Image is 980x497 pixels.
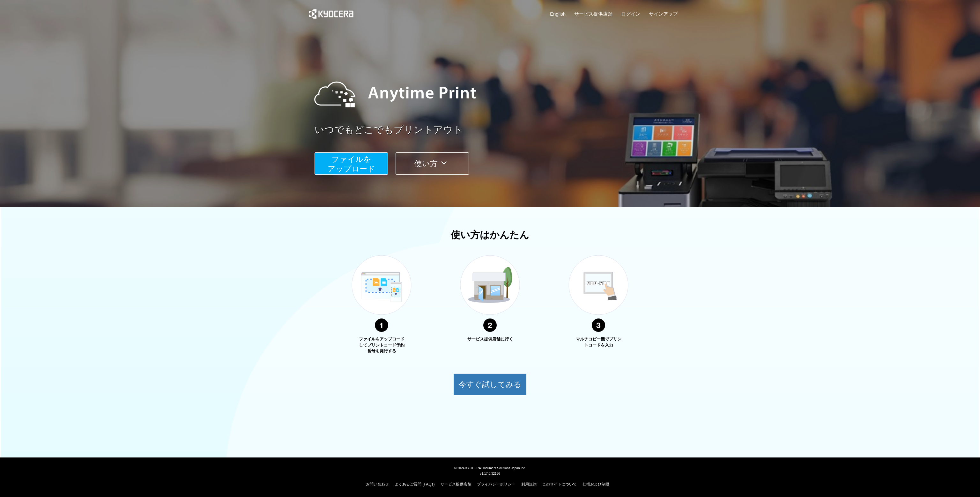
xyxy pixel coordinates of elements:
span: v1.17.0.32136 [480,471,500,475]
a: このサイトについて [542,482,577,486]
p: ファイルをアップロードしてプリントコード予約番号を発行する [358,336,405,354]
p: サービス提供店舗に行く [466,336,514,342]
a: 利用規約 [521,482,537,486]
a: サービス提供店舗 [441,482,471,486]
a: いつでもどこでもプリントアウト [315,123,681,137]
a: English [550,11,566,17]
span: © 2024 KYOCERA Document Solutions Japan Inc. [454,466,526,470]
a: よくあるご質問 (FAQs) [395,482,434,486]
a: サービス提供店舗 [574,11,612,17]
p: マルチコピー機でプリントコードを入力 [575,336,622,348]
a: サインアップ [649,11,678,17]
span: ファイルを ​​アップロード [328,155,375,173]
a: プライバシーポリシー [477,482,515,486]
button: 今すぐ試してみる [453,373,527,396]
a: ログイン [621,11,640,17]
button: 使い方 [396,152,469,175]
button: ファイルを​​アップロード [315,152,388,175]
a: 仕様および制限 [583,482,609,486]
a: お問い合わせ [366,482,389,486]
